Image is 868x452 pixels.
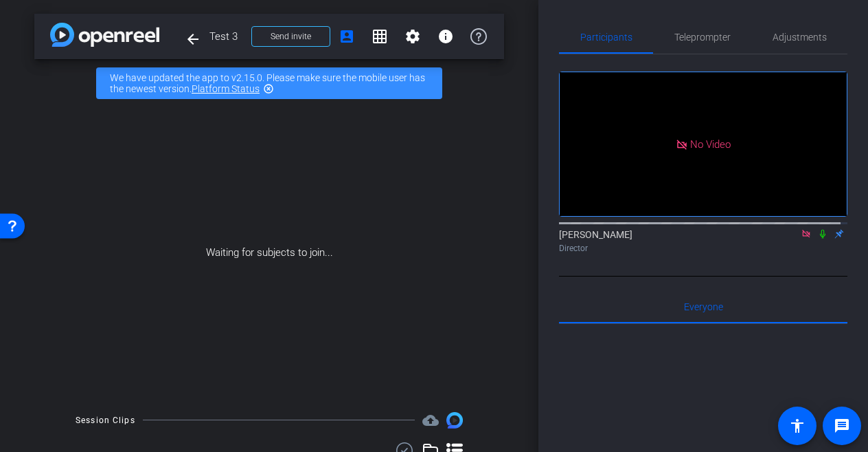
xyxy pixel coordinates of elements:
[372,28,388,45] mat-icon: grid_on
[192,83,260,94] a: Platform Status
[437,28,454,45] mat-icon: info
[185,31,201,47] mat-icon: arrow_back
[690,138,731,150] span: No Video
[580,32,632,42] span: Participants
[209,23,243,50] span: Test 3
[76,413,135,427] div: Session Clips
[34,107,504,398] div: Waiting for subjects to join...
[271,31,311,42] span: Send invite
[50,23,159,47] img: app-logo
[684,302,723,312] span: Everyone
[404,28,421,45] mat-icon: settings
[422,412,439,429] mat-icon: cloud_upload
[674,32,731,42] span: Teleprompter
[559,242,847,255] div: Director
[789,418,806,434] mat-icon: accessibility
[559,228,847,255] div: [PERSON_NAME]
[422,412,439,429] span: Destinations for your clips
[773,32,827,42] span: Adjustments
[96,67,442,99] div: We have updated the app to v2.15.0. Please make sure the mobile user has the newest version.
[251,26,330,47] button: Send invite
[263,83,274,94] mat-icon: highlight_off
[446,412,463,429] img: Session clips
[339,28,355,45] mat-icon: account_box
[834,418,850,434] mat-icon: message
